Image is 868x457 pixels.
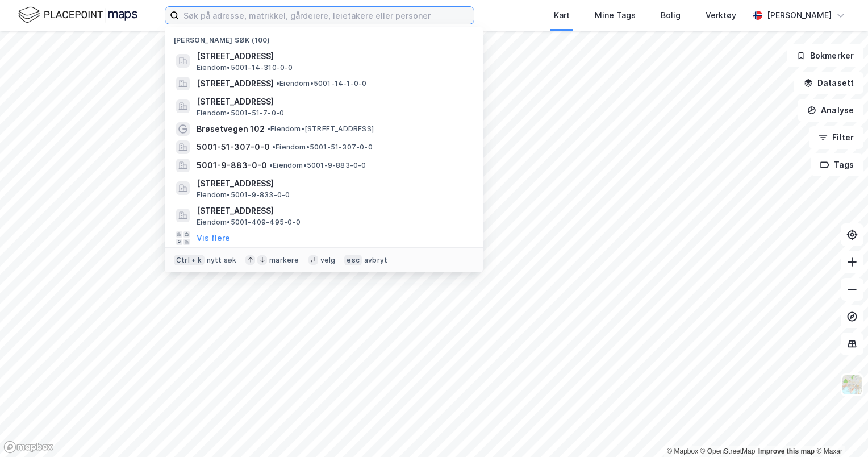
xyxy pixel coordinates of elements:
[344,255,362,266] div: esc
[320,256,336,265] div: velg
[174,255,205,266] div: Ctrl + k
[276,79,279,88] span: •
[197,49,469,63] span: [STREET_ADDRESS]
[267,124,270,133] span: •
[179,7,474,24] input: Søk på adresse, matrikkel, gårdeiere, leietakere eller personer
[197,63,293,72] span: Eiendom • 5001-14-310-0-0
[197,177,469,190] span: [STREET_ADDRESS]
[554,9,570,22] div: Kart
[197,95,469,109] span: [STREET_ADDRESS]
[267,124,374,134] span: Eiendom • [STREET_ADDRESS]
[197,218,301,227] span: Eiendom • 5001-409-495-0-0
[197,190,290,200] span: Eiendom • 5001-9-833-0-0
[165,27,483,47] div: [PERSON_NAME] søk (100)
[276,79,366,88] span: Eiendom • 5001-14-1-0-0
[272,143,373,152] span: Eiendom • 5001-51-307-0-0
[197,122,265,136] span: Brøsetvegen 102
[706,9,736,22] div: Verktøy
[197,204,469,218] span: [STREET_ADDRESS]
[787,44,863,67] button: Bokmerker
[197,77,274,90] span: [STREET_ADDRESS]
[700,447,756,455] a: OpenStreetMap
[272,143,276,151] span: •
[269,256,299,265] div: markere
[18,5,137,25] img: logo.f888ab2527a4732fd821a326f86c7f29.svg
[809,126,863,149] button: Filter
[661,9,681,22] div: Bolig
[197,231,230,245] button: Vis flere
[269,161,273,169] span: •
[811,402,868,457] iframe: Chat Widget
[197,159,267,172] span: 5001-9-883-0-0
[798,99,863,122] button: Analyse
[197,140,270,154] span: 5001-51-307-0-0
[758,447,815,455] a: Improve this map
[207,256,237,265] div: nytt søk
[364,256,387,265] div: avbryt
[667,447,698,455] a: Mapbox
[197,109,284,118] span: Eiendom • 5001-51-7-0-0
[767,9,832,22] div: [PERSON_NAME]
[269,161,366,170] span: Eiendom • 5001-9-883-0-0
[794,72,863,94] button: Datasett
[811,153,863,176] button: Tags
[841,374,863,396] img: Z
[3,441,53,454] a: Mapbox homepage
[595,9,636,22] div: Mine Tags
